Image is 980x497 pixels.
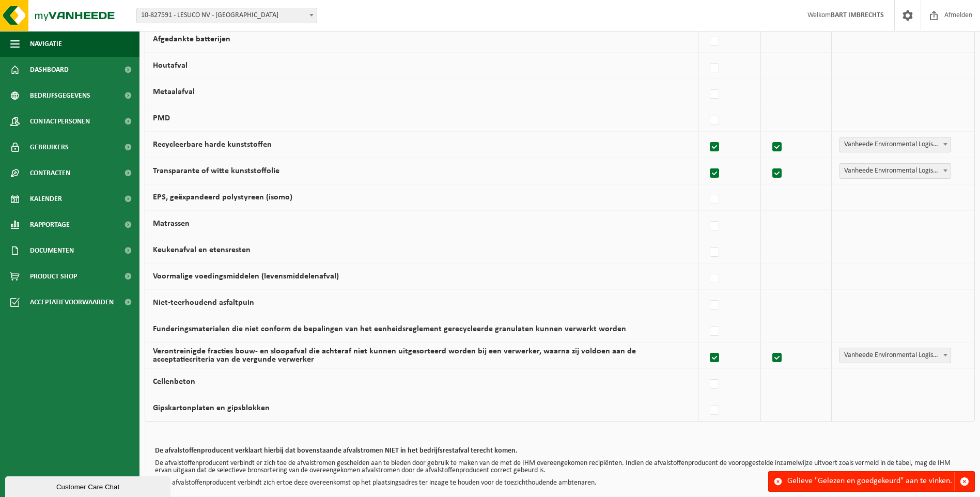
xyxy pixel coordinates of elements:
[5,474,173,497] iframe: chat widget
[839,163,951,179] span: Vanheede Environmental Logistics
[840,164,951,178] span: Vanheede Environmental Logistics
[839,137,951,152] span: Vanheede Environmental Logistics
[30,186,62,212] span: Kalender
[30,134,69,160] span: Gebruikers
[840,137,951,152] span: Vanheede Environmental Logistics
[136,8,317,23] span: 10-827591 - LESUCO NV - GEMBLOUX
[153,347,636,364] label: Verontreinigde fracties bouw- en sloopafval die achteraf niet kunnen uitgesorteerd worden bij een...
[153,404,270,412] label: Gipskartonplaten en gipsblokken
[30,212,70,238] span: Rapportage
[30,83,90,108] span: Bedrijfsgegevens
[155,479,965,487] p: 3) De afvalstoffenproducent verbindt zich ertoe deze overeenkomst op het plaatsingsadres ter inza...
[840,348,951,363] span: Vanheede Environmental Logistics
[839,348,951,363] span: Vanheede Environmental Logistics
[153,220,190,228] label: Matrassen
[153,193,292,201] label: EPS, geëxpandeerd polystyreen (isomo)
[30,160,70,186] span: Contracten
[30,263,77,289] span: Product Shop
[153,141,272,149] label: Recycleerbare harde kunststoffen
[153,325,626,333] label: Funderingsmaterialen die niet conform de bepalingen van het eenheidsreglement gerecycleerde granu...
[153,272,339,281] label: Voormalige voedingsmiddelen (levensmiddelenafval)
[30,31,62,57] span: Navigatie
[153,61,188,70] label: Houtafval
[153,35,230,43] label: Afgedankte batterijen
[137,8,317,23] span: 10-827591 - LESUCO NV - GEMBLOUX
[787,472,954,491] div: Gelieve "Gelezen en goedgekeurd" aan te vinken.
[155,447,518,455] b: De afvalstoffenproducent verklaart hierbij dat bovenstaande afvalstromen NIET in het bedrijfsrest...
[153,167,279,175] label: Transparante of witte kunststoffolie
[153,378,195,386] label: Cellenbeton
[153,114,170,122] label: PMD
[30,57,69,83] span: Dashboard
[153,246,251,254] label: Keukenafval en etensresten
[153,88,195,96] label: Metaalafval
[155,460,965,474] p: De afvalstoffenproducent verbindt er zich toe de afvalstromen gescheiden aan te bieden door gebru...
[153,299,254,307] label: Niet-teerhoudend asfaltpuin
[831,11,884,19] strong: BART IMBRECHTS
[30,238,74,263] span: Documenten
[30,108,90,134] span: Contactpersonen
[30,289,114,315] span: Acceptatievoorwaarden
